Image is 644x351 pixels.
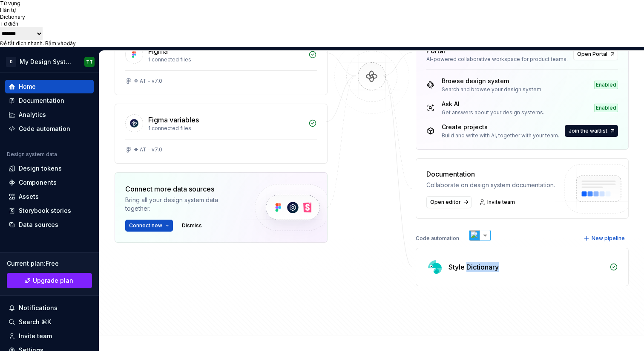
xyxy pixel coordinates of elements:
[148,46,168,56] div: Figma
[19,110,46,119] div: Analytics
[487,199,515,206] span: Invite team
[19,206,71,215] div: Storybook stories
[442,86,543,93] div: Search and browse your design system.
[19,164,62,173] div: Design tokens
[426,46,445,56] div: Portal
[477,196,519,208] a: Invite team
[33,276,73,285] span: Upgrade plan
[442,77,543,85] div: Browse design system
[19,304,57,312] div: Notifications
[134,78,162,84] div: ❖ AT - v7.0
[19,125,70,133] div: Code automation
[129,222,162,229] span: Connect new
[178,220,206,232] button: Dismiss
[5,329,94,343] a: Invite team
[2,52,97,71] button: DMy Design SystemTT
[5,122,94,136] a: Code automation
[581,232,629,244] button: New pipeline
[182,222,202,229] span: Dismiss
[426,196,471,208] a: Open editor
[19,332,52,340] div: Invite team
[19,220,58,229] div: Data sources
[426,56,568,63] div: AI-powered collaborative workspace for product teams.
[430,199,461,206] span: Open editor
[19,178,57,187] div: Components
[5,80,94,93] a: Home
[442,123,559,131] div: Create projects
[7,259,92,268] div: Current plan : Free
[67,40,76,46] a: đây
[565,125,618,137] button: Join the waitlist
[115,104,328,164] a: Figma variables1 connected files❖ AT - v7.0
[426,181,555,189] div: Collaborate on design system documentation.
[416,232,459,244] div: Code automation
[442,100,544,108] div: Ask AI
[148,56,303,63] div: 1 connected files
[577,51,607,58] span: Open Portal
[125,220,173,232] button: Connect new
[448,262,499,272] div: Style Dictionary
[426,169,555,179] div: Documentation
[5,162,94,175] a: Design tokens
[19,96,64,105] div: Documentation
[19,192,39,201] div: Assets
[6,57,16,67] div: D
[5,190,94,203] a: Assets
[86,58,93,65] div: TT
[5,176,94,189] a: Components
[7,151,57,158] div: Design system data
[5,94,94,107] a: Documentation
[5,315,94,329] button: Search ⌘K
[19,82,36,91] div: Home
[592,235,625,242] span: New pipeline
[5,218,94,232] a: Data sources
[442,132,559,139] div: Build and write with AI, together with your team.
[7,273,92,288] button: Upgrade plan
[5,301,94,315] button: Notifications
[5,108,94,122] a: Analytics
[125,184,240,194] div: Connect more data sources
[19,318,51,326] div: Search ⌘K
[115,35,328,95] a: Figma1 connected files❖ AT - v7.0
[442,109,544,116] div: Get answers about your design systems.
[5,204,94,218] a: Storybook stories
[148,115,199,125] div: Figma variables
[125,196,240,213] div: Bring all your design system data together.
[148,125,303,132] div: 1 connected files
[573,48,618,60] a: Open Portal
[594,104,618,112] div: Enabled
[134,146,162,153] div: ❖ AT - v7.0
[594,81,618,89] div: Enabled
[20,58,74,66] div: My Design System
[569,128,607,134] span: Join the waitlist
